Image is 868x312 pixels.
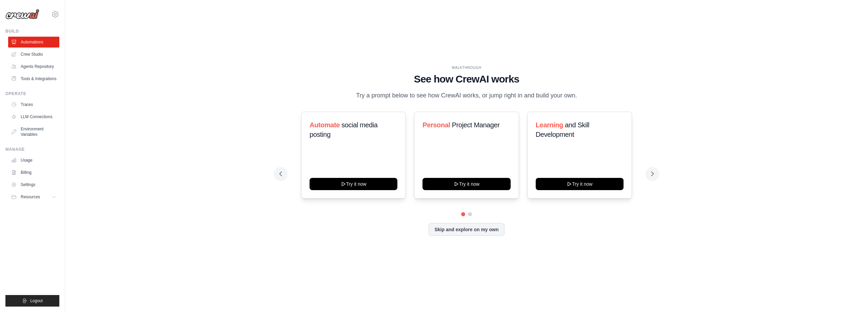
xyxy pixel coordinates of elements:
[8,49,59,60] a: Crew Studio
[30,298,43,304] span: Logout
[8,124,59,140] a: Environment Variables
[5,295,59,307] button: Logout
[8,37,59,48] a: Automations
[310,121,340,129] span: Automate
[536,121,563,129] span: Learning
[5,91,59,96] div: Operate
[8,99,59,110] a: Traces
[8,155,59,166] a: Usage
[310,178,397,190] button: Try it now
[8,73,59,84] a: Tools & Integrations
[279,73,654,85] h1: See how CrewAI works
[8,191,59,202] button: Resources
[536,121,589,138] span: and Skill Development
[536,178,624,190] button: Try it now
[8,179,59,190] a: Settings
[429,223,504,236] button: Skip and explore on my own
[5,9,39,19] img: Logo
[422,121,450,129] span: Personal
[5,29,59,34] div: Build
[21,194,40,200] span: Resources
[8,111,59,122] a: LLM Connections
[5,147,59,152] div: Manage
[452,121,500,129] span: Project Manager
[8,167,59,178] a: Billing
[422,178,510,190] button: Try it now
[8,61,59,72] a: Agents Repository
[310,121,378,138] span: social media posting
[279,65,654,70] div: WALKTHROUGH
[353,91,580,100] p: Try a prompt below to see how CrewAI works, or jump right in and build your own.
